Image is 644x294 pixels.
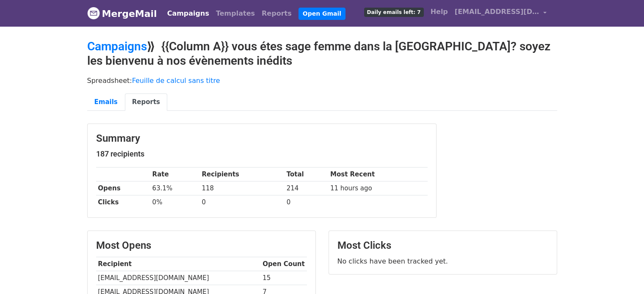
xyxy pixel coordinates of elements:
[285,168,328,181] th: Total
[427,3,451,20] a: Help
[96,239,307,252] h3: Most Opens
[299,8,345,20] a: Open Gmail
[200,168,285,181] th: Recipients
[87,39,557,68] h2: ⟫ {{Column A}} vous étes sage femme dans la [GEOGRAPHIC_DATA]? soyez les bienvenu à nos évènement...
[96,257,261,271] th: Recipient
[96,149,428,159] h5: 187 recipients
[602,253,644,294] div: Widget de chat
[328,168,427,181] th: Most Recent
[87,93,125,111] a: Emails
[285,195,328,209] td: 0
[96,181,150,195] th: Opens
[337,239,548,252] h3: Most Clicks
[87,76,557,85] p: Spreadsheet:
[455,7,539,17] span: [EMAIL_ADDRESS][DOMAIN_NAME]
[451,3,550,23] a: [EMAIL_ADDRESS][DOMAIN_NAME]
[261,257,307,271] th: Open Count
[96,271,261,285] td: [EMAIL_ADDRESS][DOMAIN_NAME]
[364,8,424,17] span: Daily emails left: 7
[200,195,285,209] td: 0
[87,7,100,19] img: MergeMail logo
[150,195,200,209] td: 0%
[87,5,157,22] a: MergeMail
[96,132,428,145] h3: Summary
[261,271,307,285] td: 15
[164,5,213,22] a: Campaigns
[337,257,548,266] p: No clicks have been tracked yet.
[361,3,427,20] a: Daily emails left: 7
[150,181,200,195] td: 63.1%
[150,168,200,181] th: Rate
[213,5,258,22] a: Templates
[96,195,150,209] th: Clicks
[602,253,644,294] iframe: Chat Widget
[125,93,167,111] a: Reports
[258,5,295,22] a: Reports
[285,181,328,195] td: 214
[328,181,427,195] td: 11 hours ago
[87,39,147,53] a: Campaigns
[200,181,285,195] td: 118
[132,77,220,85] a: Feuille de calcul sans titre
